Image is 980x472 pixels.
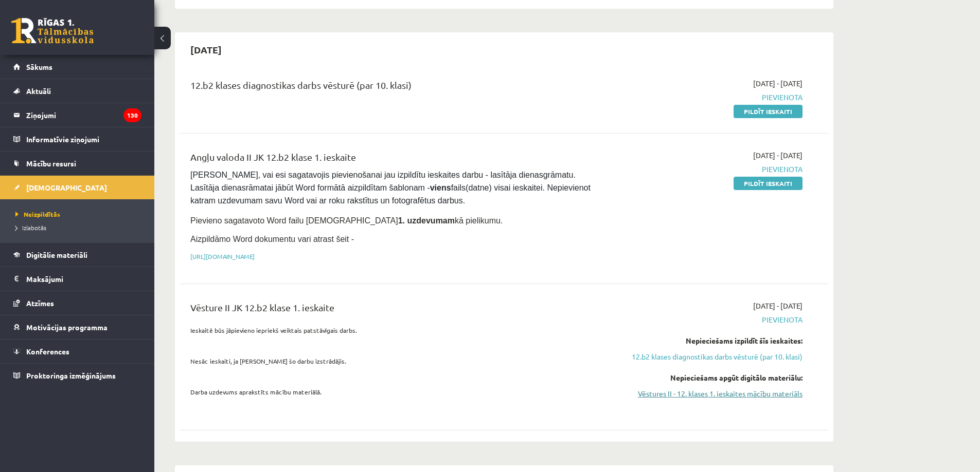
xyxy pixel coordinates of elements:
[609,372,803,383] div: Nepieciešams apgūt digitālo materiālu:
[190,387,593,397] p: Darba uzdevums aprakstīts mācību materiālā.
[190,150,593,169] div: Angļu valoda II JK 12.b2 klase 1. ieskaite
[26,347,69,356] span: Konferences
[190,356,593,366] p: Nesāc ieskaiti, ja [PERSON_NAME] šo darbu izstrādājis.
[13,127,141,151] a: Informatīvie ziņojumi
[13,315,141,339] a: Motivācijas programma
[26,371,116,380] span: Proktoringa izmēģinājums
[180,37,232,62] h2: [DATE]
[13,291,141,315] a: Atzīmes
[13,267,141,291] a: Maksājumi
[13,176,141,199] a: [DEMOGRAPHIC_DATA]
[26,183,107,192] span: [DEMOGRAPHIC_DATA]
[26,86,51,96] span: Aktuāli
[13,55,141,79] a: Sākums
[609,164,803,175] span: Pievienota
[753,78,803,89] span: [DATE] - [DATE]
[190,171,593,205] span: [PERSON_NAME], vai esi sagatavojis pievienošanai jau izpildītu ieskaites darbu - lasītāja dienasg...
[26,127,141,151] legend: Informatīvie ziņojumi
[13,152,141,175] a: Mācību resursi
[26,323,108,332] span: Motivācijas programma
[26,267,141,291] legend: Maksājumi
[190,252,255,260] a: [URL][DOMAIN_NAME]
[609,314,803,325] span: Pievienota
[398,216,455,225] strong: 1. uzdevumam
[609,351,803,362] a: 12.b2 klases diagnostikas darbs vēsturē (par 10. klasi)
[753,150,803,161] span: [DATE] - [DATE]
[13,79,141,103] a: Aktuāli
[11,18,94,44] a: Rīgas 1. Tālmācības vidusskola
[430,183,451,192] strong: viens
[190,326,593,335] p: Ieskaitē būs jāpievieno iepriekš veiktais patstāvīgais darbs.
[26,250,87,259] span: Digitālie materiāli
[190,300,593,319] div: Vēsture II JK 12.b2 klase 1. ieskaite
[13,103,141,127] a: Ziņojumi130
[13,364,141,387] a: Proktoringa izmēģinājums
[609,388,803,399] a: Vēstures II - 12. klases 1. ieskaites mācību materiāls
[753,300,803,311] span: [DATE] - [DATE]
[26,62,52,71] span: Sākums
[13,243,141,267] a: Digitālie materiāli
[26,159,76,168] span: Mācību resursi
[190,216,503,225] span: Pievieno sagatavoto Word failu [DEMOGRAPHIC_DATA] kā pielikumu.
[15,210,60,218] span: Neizpildītās
[15,223,144,232] a: Izlabotās
[15,210,144,219] a: Neizpildītās
[734,177,803,190] a: Pildīt ieskaiti
[609,335,803,346] div: Nepieciešams izpildīt šīs ieskaites:
[123,108,141,122] i: 130
[190,235,354,243] span: Aizpildāmo Word dokumentu vari atrast šeit -
[609,92,803,103] span: Pievienota
[734,105,803,118] a: Pildīt ieskaiti
[26,298,54,308] span: Atzīmes
[15,223,46,232] span: Izlabotās
[190,78,593,97] div: 12.b2 klases diagnostikas darbs vēsturē (par 10. klasi)
[26,103,141,127] legend: Ziņojumi
[13,339,141,363] a: Konferences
